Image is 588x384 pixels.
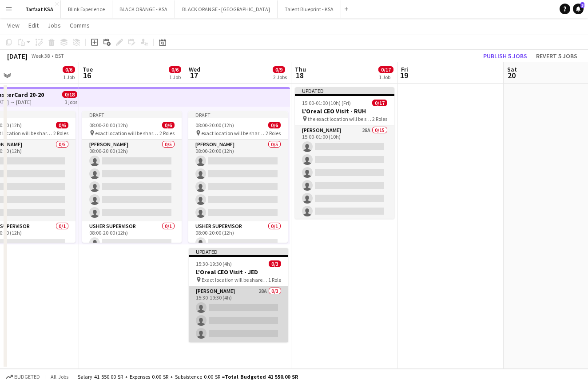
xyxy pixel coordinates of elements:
[82,111,182,243] app-job-card: Draft08:00-20:00 (12h)0/6 exact location will be shared later2 Roles[PERSON_NAME]0/508:00-20:00 (...
[273,74,287,80] div: 2 Jobs
[62,91,77,98] span: 0/18
[532,50,581,62] button: Revert 5 jobs
[188,111,288,243] app-job-card: Draft08:00-20:00 (12h)0/6 exact location will be shared later2 Roles[PERSON_NAME]0/508:00-20:00 (...
[48,21,61,29] span: Jobs
[225,373,298,380] span: Total Budgeted 41 550.00 SR
[89,122,128,128] span: 08:00-20:00 (12h)
[196,260,232,267] span: 15:30-19:30 (4h)
[401,65,408,73] span: Fri
[189,248,288,255] div: Updated
[49,373,70,380] span: All jobs
[53,130,68,136] span: 2 Roles
[266,130,281,136] span: 2 Roles
[195,122,234,128] span: 08:00-20:00 (12h)
[188,221,288,252] app-card-role: Usher Supervisor0/108:00-20:00 (12h)
[189,268,288,276] h3: L'Oreal CEO Visit - JED
[295,65,306,73] span: Thu
[66,20,93,31] a: Comms
[202,276,268,283] span: Exact location will be shared later
[175,0,278,18] button: BLACK ORANGE - [GEOGRAPHIC_DATA]
[81,70,93,80] span: 16
[4,372,41,382] button: Budgeted
[580,2,584,8] span: 3
[295,87,394,219] app-job-card: Updated15:00-01:00 (10h) (Fri)0/17L'Oreal CEO Visit - RUH the exact location will be shared later...
[507,65,517,73] span: Sat
[28,21,39,29] span: Edit
[95,130,159,136] span: exact location will be shared later
[187,70,200,80] span: 17
[269,260,281,267] span: 0/3
[480,50,531,62] button: Publish 5 jobs
[188,140,288,221] app-card-role: [PERSON_NAME]0/508:00-20:00 (12h)
[189,248,288,342] app-job-card: Updated15:30-19:30 (4h)0/3L'Oreal CEO Visit - JED Exact location will be shared later1 Role[PERSO...
[55,52,64,59] div: BST
[278,0,341,18] button: Talent Blueprint - KSA
[295,107,394,115] h3: L'Oreal CEO Visit - RUH
[61,0,112,18] button: Blink Experience
[295,125,394,336] app-card-role: [PERSON_NAME]28A0/1515:00-01:00 (10h)
[302,100,351,106] span: 15:00-01:00 (10h) (Fri)
[169,74,181,80] div: 1 Job
[29,52,52,59] span: Week 38
[82,111,182,118] div: Draft
[169,66,181,73] span: 0/6
[379,74,393,80] div: 1 Job
[162,122,175,128] span: 0/6
[65,98,77,105] div: 3 jobs
[188,111,288,118] div: Draft
[273,66,285,73] span: 0/9
[4,20,23,31] a: View
[70,21,90,29] span: Comms
[112,0,175,18] button: BLACK ORANGE - KSA
[400,70,408,80] span: 19
[573,4,584,14] a: 3
[18,0,61,18] button: Tarfaat KSA
[189,286,288,342] app-card-role: [PERSON_NAME]28A0/315:30-19:30 (4h)
[294,70,306,80] span: 18
[44,20,64,31] a: Jobs
[78,373,298,380] div: Salary 41 550.00 SR + Expenses 0.00 SR + Subsistence 0.00 SR =
[7,21,20,29] span: View
[268,276,281,283] span: 1 Role
[82,221,182,252] app-card-role: Usher Supervisor0/108:00-20:00 (12h)
[56,122,68,128] span: 0/6
[189,65,200,73] span: Wed
[295,87,394,94] div: Updated
[7,52,28,60] div: [DATE]
[308,116,372,122] span: the exact location will be shared later
[63,74,75,80] div: 1 Job
[372,100,387,106] span: 0/17
[268,122,281,128] span: 0/6
[506,70,517,80] span: 20
[82,140,182,221] app-card-role: [PERSON_NAME]0/508:00-20:00 (12h)
[83,65,93,73] span: Tue
[201,130,266,136] span: exact location will be shared later
[14,374,40,380] span: Budgeted
[378,66,393,73] span: 0/17
[159,130,175,136] span: 2 Roles
[63,66,75,73] span: 0/6
[372,116,387,122] span: 2 Roles
[25,20,42,31] a: Edit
